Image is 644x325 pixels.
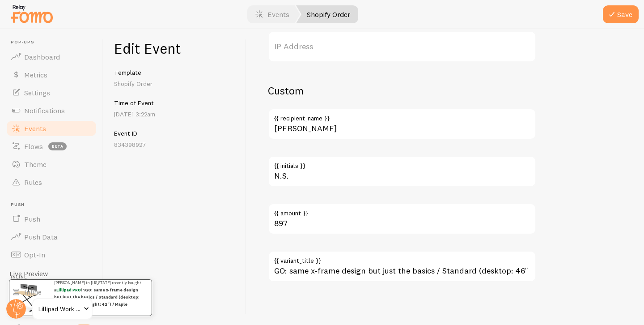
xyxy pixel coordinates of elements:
[268,108,536,124] label: {{ recipient_name }}
[5,228,97,246] a: Push Data
[5,283,97,301] a: Inline
[24,52,60,61] span: Dashboard
[5,48,97,66] a: Dashboard
[24,250,45,259] span: Opt-In
[24,287,42,296] span: Inline
[5,246,97,264] a: Opt-In
[38,304,81,314] span: Lillipad Work Solutions
[5,66,97,84] a: Metrics
[268,203,536,218] label: {{ amount }}
[114,99,235,107] h5: Time of Event
[114,129,235,137] h5: Event ID
[24,160,47,169] span: Theme
[114,68,235,77] h5: Template
[5,155,97,173] a: Theme
[114,79,235,88] p: Shopify Order
[32,298,93,320] a: Lillipad Work Solutions
[24,142,43,151] span: Flows
[114,110,235,119] p: [DATE] 3:22am
[5,84,97,102] a: Settings
[114,140,235,149] p: 834398927
[5,210,97,228] a: Push
[5,120,97,137] a: Events
[24,106,65,115] span: Notifications
[5,137,97,155] a: Flows beta
[24,70,47,79] span: Metrics
[5,102,97,120] a: Notifications
[9,2,54,25] img: fomo-relay-logo-orange.svg
[11,39,97,45] span: Pop-ups
[268,84,536,98] h2: Custom
[48,142,67,150] span: beta
[24,124,46,133] span: Events
[11,274,97,280] span: Inline
[5,173,97,191] a: Rules
[24,214,40,223] span: Push
[268,31,536,62] label: IP Address
[24,232,58,241] span: Push Data
[11,202,97,208] span: Push
[268,251,536,266] label: {{ variant_title }}
[24,88,50,97] span: Settings
[114,39,235,58] h1: Edit Event
[24,178,42,187] span: Rules
[268,156,536,171] label: {{ initials }}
